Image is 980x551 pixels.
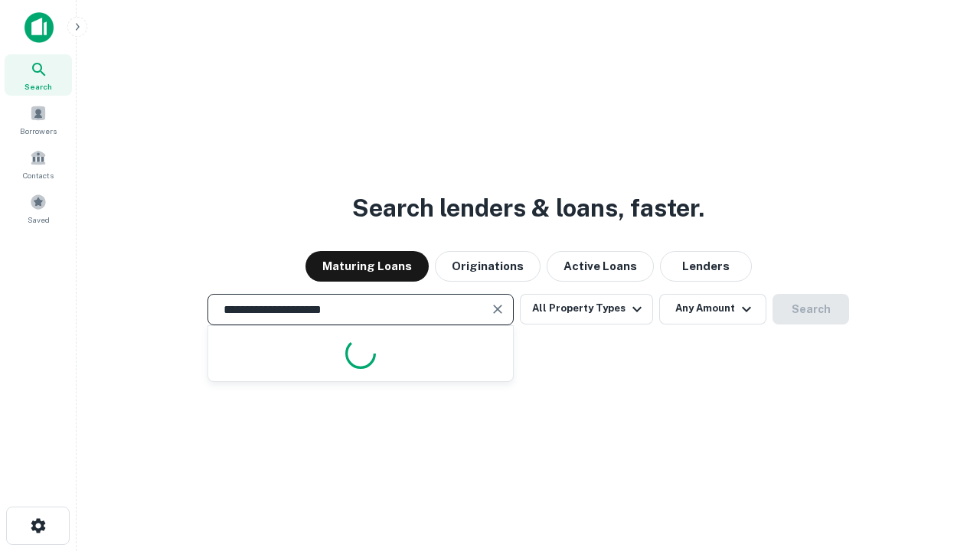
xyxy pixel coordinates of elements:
[547,251,654,282] button: Active Loans
[5,99,72,140] a: Borrowers
[903,429,980,502] iframe: Chat Widget
[23,169,54,181] span: Contacts
[659,294,766,324] button: Any Amount
[487,298,508,320] button: Clear
[24,12,54,43] img: capitalize-icon.png
[5,54,72,96] a: Search
[435,251,541,282] button: Originations
[352,190,704,227] h3: Search lenders & loans, faster.
[305,251,429,282] button: Maturing Loans
[5,187,72,229] a: Saved
[5,143,72,184] a: Contacts
[660,251,752,282] button: Lenders
[20,125,57,137] span: Borrowers
[520,294,653,324] button: All Property Types
[28,214,50,226] span: Saved
[24,80,52,93] span: Search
